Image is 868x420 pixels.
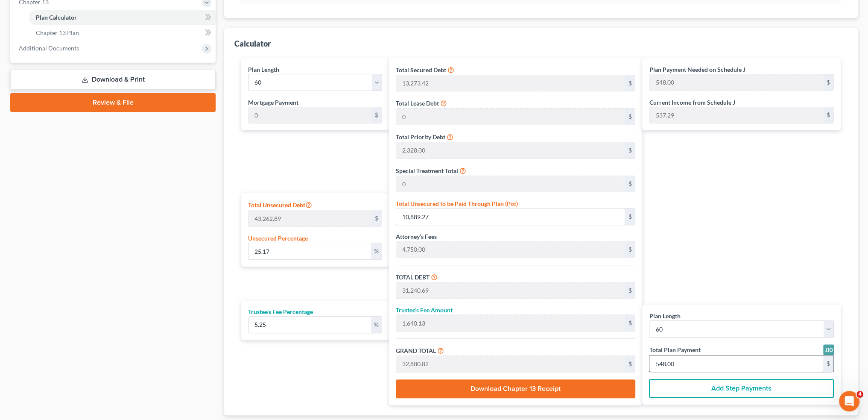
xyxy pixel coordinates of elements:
div: $ [625,315,635,331]
label: Unsecured Percentage [248,234,308,243]
span: Chapter 13 Plan [36,29,79,36]
span: Plan Calculator [36,14,77,21]
input: 0.00 [396,356,625,372]
div: $ [371,210,382,226]
button: Add Step Payments [649,379,834,398]
label: Trustee’s Fee Percentage [248,307,313,316]
div: $ [823,74,833,91]
input: 0.00 [396,282,625,299]
label: Total Unsecured Debt [248,200,312,210]
a: Round to nearest dollar [823,344,834,355]
label: Total Plan Payment [649,345,700,354]
input: 0.00 [248,243,371,259]
div: $ [625,109,635,125]
div: $ [371,107,382,123]
input: 0.00 [248,107,371,123]
input: 0.00 [649,355,823,372]
input: 0.00 [396,109,625,125]
label: Attorney’s Fees [396,232,437,241]
div: % [371,243,382,259]
input: 0.00 [396,209,625,225]
label: Total Lease Debt [396,99,439,108]
a: Download & Print [10,70,216,90]
label: Plan Payment Needed on Schedule J [649,65,745,74]
input: 0.00 [396,75,625,91]
label: Plan Length [649,311,680,320]
div: $ [625,176,635,192]
label: Total Secured Debt [396,65,446,74]
div: $ [625,241,635,258]
div: $ [823,355,833,372]
span: Additional Documents [19,44,79,52]
input: 0.00 [396,315,625,331]
input: 0.00 [396,176,625,192]
label: Plan Length [248,65,279,74]
div: $ [625,142,635,159]
label: Mortgage Payment [248,98,298,107]
label: Current Income from Schedule J [649,98,735,107]
iframe: Intercom live chat [839,391,859,411]
div: $ [625,75,635,91]
div: Calculator [234,38,271,49]
label: Total Priority Debt [396,132,445,141]
label: TOTAL DEBT [396,273,430,282]
div: $ [625,209,635,225]
input: 0.00 [396,142,625,159]
label: GRAND TOTAL [396,346,436,355]
div: % [371,317,382,333]
input: 0.00 [649,74,823,91]
div: $ [823,107,833,123]
label: Trustee’s Fee Amount [396,305,453,314]
button: Download Chapter 13 Receipt [396,379,635,398]
input: 0.00 [396,241,625,258]
div: $ [625,282,635,299]
input: 0.00 [248,210,371,226]
label: Total Unsecured to be Paid Through Plan (Pot) [396,199,518,208]
span: 4 [856,391,863,398]
div: $ [625,356,635,372]
a: Chapter 13 Plan [29,25,216,41]
input: 0.00 [248,317,371,333]
a: Review & File [10,93,216,112]
label: Special Treatment Total [396,166,458,175]
input: 0.00 [649,107,823,123]
a: Plan Calculator [29,10,216,25]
